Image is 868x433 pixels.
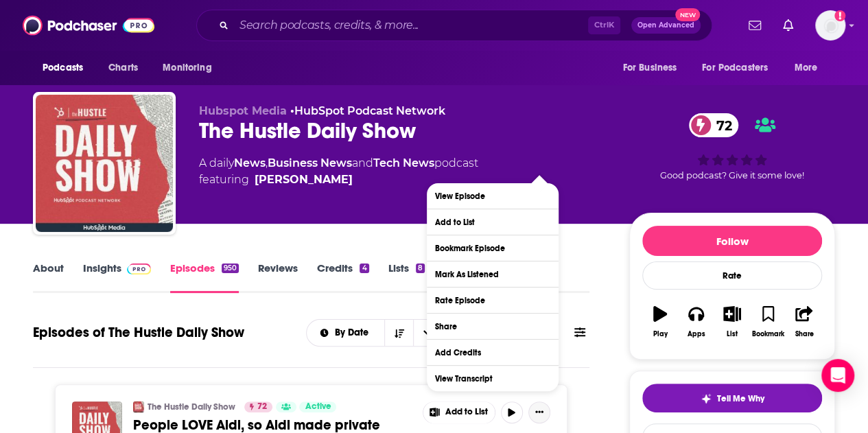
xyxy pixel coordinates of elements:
[196,10,712,41] div: Search podcasts, credits, & more...
[629,104,835,189] div: 72Good podcast? Give it some love!
[43,58,83,78] span: Podcasts
[660,170,804,180] span: Good podcast? Give it some love!
[148,401,235,412] a: The Hustle Daily Show
[266,156,268,169] span: ,
[689,113,739,137] a: 72
[637,22,694,29] span: Open Advanced
[642,384,822,412] button: tell me why sparkleTell Me Why
[427,288,559,313] button: Rate Episode
[795,58,818,78] span: More
[815,10,845,40] span: Logged in as COliver
[678,297,714,347] button: Apps
[642,297,678,347] button: Play
[373,156,434,169] a: Tech News
[384,320,413,346] button: Sort Direction
[743,14,766,37] a: Show notifications dropdown
[786,297,822,347] button: Share
[427,366,559,391] a: View Transcript
[199,155,478,188] div: A daily podcast
[199,104,287,117] span: Hubspot Media
[258,261,298,293] a: Reviews
[821,359,854,392] div: Open Intercom Messenger
[133,401,144,412] img: The Hustle Daily Show
[785,55,835,81] button: open menu
[675,8,700,21] span: New
[701,393,712,404] img: tell me why sparkle
[163,58,211,78] span: Monitoring
[588,16,620,34] span: Ctrl K
[717,393,764,404] span: Tell Me Why
[427,235,559,261] button: Bookmark Episode
[834,10,845,21] svg: Add a profile image
[127,264,151,274] img: Podchaser Pro
[445,407,488,417] span: Add to List
[727,330,738,338] div: List
[170,261,239,293] a: Episodes950
[234,14,588,36] input: Search podcasts, credits, & more...
[83,261,151,293] a: InsightsPodchaser Pro
[306,319,443,347] h2: Choose List sort
[222,264,239,273] div: 950
[99,55,146,81] a: Charts
[36,95,173,232] img: The Hustle Daily Show
[622,58,677,78] span: For Business
[703,113,739,137] span: 72
[642,261,822,290] div: Rate
[388,261,425,293] a: Lists8
[693,55,788,81] button: open menu
[528,401,550,423] button: Show More Button
[427,209,559,235] button: Add to List
[299,401,336,412] a: Active
[307,328,384,338] button: open menu
[234,156,266,169] a: News
[815,10,845,40] img: User Profile
[352,156,373,169] span: and
[427,340,559,365] button: Add Credits
[33,55,101,81] button: open menu
[795,330,813,338] div: Share
[413,320,442,346] button: open menu
[815,10,845,40] button: Show profile menu
[750,297,786,347] button: Bookmark
[777,14,799,37] a: Show notifications dropdown
[702,58,768,78] span: For Podcasters
[423,401,495,423] button: Show More Button
[33,324,244,341] h1: Episodes of The Hustle Daily Show
[335,328,373,338] span: By Date
[427,183,559,209] a: View Episode
[653,330,668,338] div: Play
[714,297,750,347] button: List
[752,330,784,338] div: Bookmark
[290,104,445,117] span: •
[255,172,353,188] a: Jon Weigell
[268,156,352,169] a: Business News
[244,401,272,412] a: 72
[317,261,368,293] a: Credits4
[108,58,138,78] span: Charts
[199,172,478,188] span: featuring
[305,400,331,414] span: Active
[416,264,425,273] div: 8
[631,17,701,34] button: Open AdvancedNew
[360,264,368,273] div: 4
[427,314,559,339] button: Share
[257,400,267,414] span: 72
[23,12,154,38] img: Podchaser - Follow, Share and Rate Podcasts
[427,261,559,287] button: Mark As Listened
[294,104,445,117] a: HubSpot Podcast Network
[642,226,822,256] button: Follow
[33,261,64,293] a: About
[613,55,694,81] button: open menu
[688,330,705,338] div: Apps
[153,55,229,81] button: open menu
